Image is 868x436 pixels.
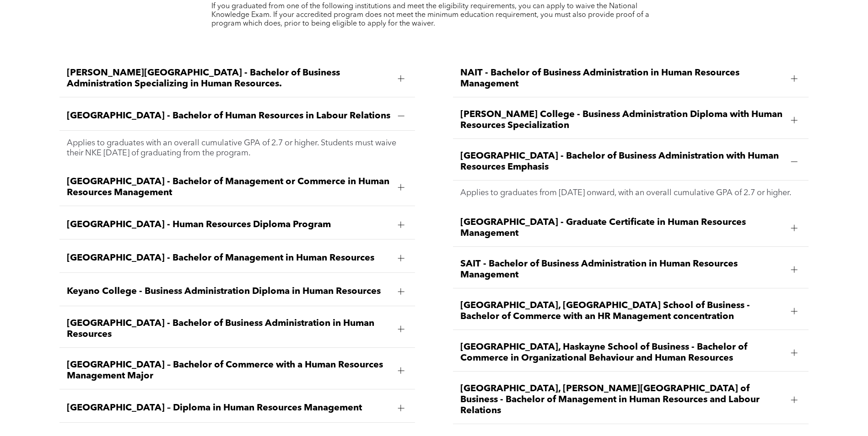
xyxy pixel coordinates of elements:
span: [GEOGRAPHIC_DATA], [GEOGRAPHIC_DATA] School of Business - Bachelor of Commerce with an HR Managem... [460,300,784,322]
span: [GEOGRAPHIC_DATA] - Bachelor of Business Administration with Human Resources Emphasis [460,151,784,173]
span: [PERSON_NAME][GEOGRAPHIC_DATA] - Bachelor of Business Administration Specializing in Human Resour... [67,68,391,90]
span: [GEOGRAPHIC_DATA] - Bachelor of Business Administration in Human Resources [67,318,391,340]
p: Applies to graduates with an overall cumulative GPA of 2.7 or higher. Students must waive their N... [67,138,408,158]
span: [GEOGRAPHIC_DATA] - Human Resources Diploma Program [67,219,391,230]
span: NAIT - Bachelor of Business Administration in Human Resources Management [460,68,784,90]
span: [GEOGRAPHIC_DATA], Haskayne School of Business - Bachelor of Commerce in Organizational Behaviour... [460,342,784,364]
span: SAIT - Bachelor of Business Administration in Human Resources Management [460,259,784,281]
span: [GEOGRAPHIC_DATA] – Diploma in Human Resources Management [67,403,391,414]
span: [PERSON_NAME] College - Business Administration Diploma with Human Resources Specialization [460,109,784,131]
span: [GEOGRAPHIC_DATA] - Bachelor of Management in Human Resources [67,253,391,264]
span: If you graduated from one of the following institutions and meet the eligibility requirements, yo... [211,3,649,27]
span: [GEOGRAPHIC_DATA] - Bachelor of Management or Commerce in Human Resources Management [67,176,391,198]
span: Keyano College - Business Administration Diploma in Human Resources [67,286,391,297]
span: [GEOGRAPHIC_DATA], [PERSON_NAME][GEOGRAPHIC_DATA] of Business - Bachelor of Management in Human R... [460,383,784,416]
span: [GEOGRAPHIC_DATA] – Bachelor of Commerce with a Human Resources Management Major [67,360,391,382]
span: [GEOGRAPHIC_DATA] - Graduate Certificate in Human Resources Management [460,217,784,239]
p: Applies to graduates from [DATE] onward, with an overall cumulative GPA of 2.7 or higher. [460,188,802,198]
span: [GEOGRAPHIC_DATA] - Bachelor of Human Resources in Labour Relations [67,111,391,122]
